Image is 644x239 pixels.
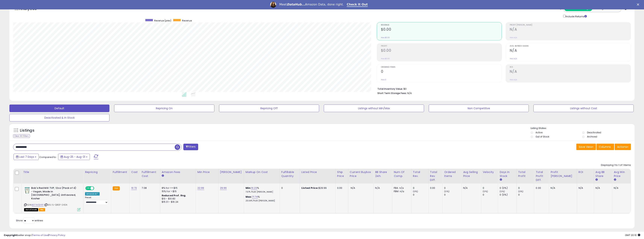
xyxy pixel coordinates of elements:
div: ASIN: [24,186,80,211]
div: 0 [483,186,498,190]
div: N/A [463,186,478,190]
span: N/A [351,186,355,190]
small: Prev: N/A [510,36,517,39]
span: Compared to: [39,155,57,159]
div: N/A [375,186,389,190]
div: $10 - $10.83 [162,197,193,200]
button: Listings without Min/Max [324,105,424,112]
img: Profile image for Georgie [270,2,276,8]
button: Listings without Cost [533,105,633,112]
h2: N/A [510,69,631,74]
div: N/A [614,186,628,190]
div: [PERSON_NAME] [220,170,242,174]
div: Clear All Filters [13,134,30,138]
h2: $0.00 [381,27,502,32]
small: (0%) [483,190,488,193]
div: Velocity [483,170,496,174]
li: $0 [377,86,628,91]
small: (0%) [500,190,505,193]
small: Prev: N/A [510,79,517,81]
div: N/A [595,186,609,190]
p: Listing States: [531,127,635,130]
span: Avg. Buybox Share [510,45,631,47]
div: Total Profit Diff. [536,170,547,182]
b: Max: [246,195,252,199]
p: 7.57% Profit [PERSON_NAME] [246,191,277,193]
span: Columns [599,145,611,149]
div: Preset: [85,196,108,205]
a: 10.72 [131,186,137,190]
div: Include Returns [560,14,591,18]
div: Repricing [85,170,109,174]
div: seller snap | | [4,234,65,237]
span: Revenue [381,24,502,26]
button: Deactivated & In Stock [9,114,109,121]
b: Min: [246,186,251,190]
div: 0.00 [536,186,546,190]
div: Ship Price [337,170,347,178]
button: Last 7 Days [14,154,39,160]
b: Listed Price: [301,186,319,190]
div: Fulfillment [113,170,128,174]
small: Days In Stock. [500,178,502,181]
p: 25.64% Profit [PERSON_NAME] [246,200,277,202]
div: 0 [413,186,428,190]
div: Cost [131,170,139,174]
div: 0.00 [337,186,345,190]
button: Repricing Off [219,105,319,112]
div: Profit [PERSON_NAME] [551,170,575,178]
div: Avg Selling Price [463,170,479,178]
a: 16.23 [251,186,257,190]
div: Title [23,170,82,174]
i: DataHub... [287,3,305,6]
span: Last 7 Days [19,155,34,159]
div: $15.01 - $16.24 [162,200,193,204]
small: (0%) [413,190,418,193]
small: (0%) [518,190,523,193]
div: 0 [518,193,534,197]
div: % [246,195,277,202]
div: Listed Price [301,170,334,174]
small: Prev: $0.00 [381,36,390,39]
span: All listings that are currently out of stock and unavailable for purchase on Amazon [24,208,38,211]
div: Min Price [197,170,217,174]
div: Total Rev. Diff. [430,170,441,182]
span: FBA [39,208,45,211]
label: Archived [587,135,597,138]
div: 15% for > $15 [162,190,193,193]
div: Displaying 1 to 1 of 1 items [601,163,631,167]
div: 0 [483,193,498,197]
div: $29.99 [301,186,333,190]
span: ON [86,187,90,190]
div: Close [637,3,641,6]
button: Columns [596,144,614,150]
div: N/A [579,186,591,190]
span: OFF [94,187,100,190]
div: Amazon Fees [162,170,194,174]
div: 7.08 [142,186,157,190]
small: FBA [113,186,120,190]
div: Num of Comp. [394,170,410,178]
span: 2025-09-9 20:10 GMT [625,233,640,237]
div: 0 [413,193,428,197]
div: FBM: n/a [394,190,408,193]
b: Bob's Red Mill TVP, 12oz (Pack of 4) - Vegan, Made in [GEOGRAPHIC_DATA], Unflavored, Kosher [31,186,77,201]
span: Ordered Items [381,66,502,68]
span: Revenue (prev) [154,19,171,22]
div: 0 [444,193,461,197]
button: Actions [615,144,631,150]
b: Total Inventory Value: [377,87,403,90]
th: The percentage added to the cost of goods (COGS) that forms the calculator for Min & Max prices. [244,169,280,184]
button: Non Competitive [429,105,529,112]
a: Terms of Use [32,233,48,237]
button: Aug-25 - Aug-31 [58,154,90,160]
div: 0 (0%) [500,193,516,197]
h5: Listings [20,128,34,133]
small: Prev: N/A [510,58,517,60]
h2: $0.00 [381,48,502,53]
div: Markup on Cost [246,170,278,174]
small: Avg BB Share. [595,178,598,181]
span: Show: entries [16,219,43,222]
div: Avg Win Price [614,170,629,178]
span: | SKU: 1L-Q8SF-2ADA [44,203,67,206]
